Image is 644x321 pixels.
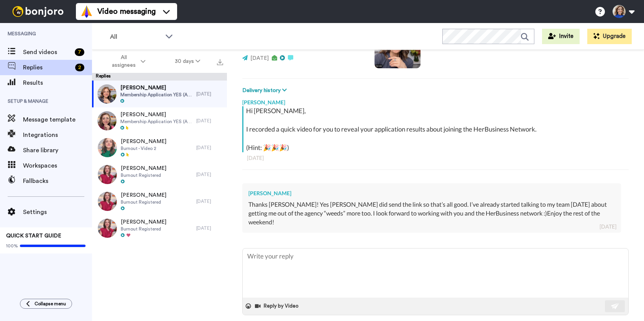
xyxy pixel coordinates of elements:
[121,199,166,205] span: Burnout Registered
[23,130,92,140] span: Integrations
[215,56,225,67] button: Export all results that match these filters now.
[98,165,117,184] img: 143e5fca-e7b0-458f-b449-ced2254251d8-thumb.jpg
[75,48,84,56] div: 7
[6,243,18,249] span: 100%
[196,145,223,151] div: [DATE]
[121,145,166,151] span: Burnout - Video 2
[196,118,223,124] div: [DATE]
[92,188,227,215] a: [PERSON_NAME]Burnout Registered[DATE]
[600,223,616,230] div: [DATE]
[20,299,72,309] button: Collapse menu
[23,63,72,72] span: Replies
[247,154,624,162] div: [DATE]
[98,138,117,157] img: 41f28700-c28c-4f01-a895-45b362c529cc-thumb.jpg
[248,189,615,197] div: [PERSON_NAME]
[587,29,632,44] button: Upgrade
[120,84,192,92] span: [PERSON_NAME]
[9,6,67,17] img: bj-logo-header-white.svg
[34,301,66,307] span: Collapse menu
[23,161,92,170] span: Workspaces
[196,91,223,97] div: [DATE]
[97,84,117,104] img: d740a9fb-29d3-4b37-b031-4f4ef42f27e0-thumb.jpg
[6,233,61,239] span: QUICK START GUIDE
[121,226,166,232] span: Burnout Registered
[160,54,215,68] button: 30 days
[75,64,84,71] div: 2
[97,111,117,130] img: 7cec14ca-356c-4a4d-9760-c1a26ef26749-thumb.jpg
[94,51,160,72] button: All assignees
[196,198,223,204] div: [DATE]
[98,219,117,238] img: 143e5fca-e7b0-458f-b449-ced2254251d8-thumb.jpg
[23,78,92,87] span: Results
[121,138,166,145] span: [PERSON_NAME]
[246,106,627,152] div: Hi [PERSON_NAME], I recorded a quick video for you to reveal your application results about joini...
[120,111,192,119] span: [PERSON_NAME]
[254,300,301,312] button: Reply by Video
[92,107,227,134] a: [PERSON_NAME]Membership Application YES (Approved)[DATE]
[250,56,269,61] span: [DATE]
[80,5,93,18] img: vm-color.svg
[196,225,223,231] div: [DATE]
[121,172,166,178] span: Burnout Registered
[23,207,92,217] span: Settings
[242,95,629,106] div: [PERSON_NAME]
[92,161,227,188] a: [PERSON_NAME]Burnout Registered[DATE]
[542,29,580,44] button: Invite
[121,165,166,172] span: [PERSON_NAME]
[120,119,192,125] span: Membership Application YES (Approved)
[120,92,192,98] span: Membership Application YES (Approved)
[196,171,223,178] div: [DATE]
[23,146,92,155] span: Share library
[23,48,72,57] span: Send videos
[92,134,227,161] a: [PERSON_NAME]Burnout - Video 2[DATE]
[242,86,289,95] button: Delivery history
[611,303,619,309] img: send-white.svg
[121,191,166,199] span: [PERSON_NAME]
[97,6,156,17] span: Video messaging
[98,192,117,211] img: 143e5fca-e7b0-458f-b449-ced2254251d8-thumb.jpg
[92,215,227,242] a: [PERSON_NAME]Burnout Registered[DATE]
[108,54,139,69] span: All assignees
[92,81,227,107] a: [PERSON_NAME]Membership Application YES (Approved)[DATE]
[23,115,92,124] span: Message template
[92,73,227,81] div: Replies
[248,200,615,227] div: Thanks [PERSON_NAME]! Yes [PERSON_NAME] did send the link so that’s all good. I’ve already starte...
[23,176,92,186] span: Fallbacks
[217,59,223,65] img: export.svg
[121,218,166,226] span: [PERSON_NAME]
[110,32,161,41] span: All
